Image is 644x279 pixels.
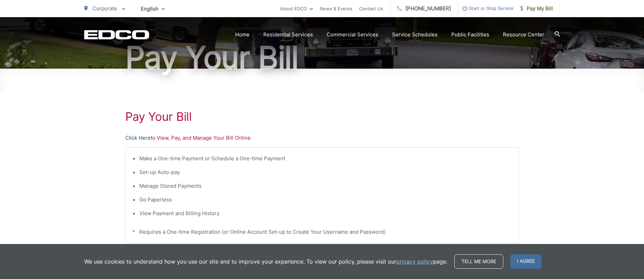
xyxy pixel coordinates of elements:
a: Tell me more [454,254,503,269]
h1: Pay Your Bill [125,110,519,124]
a: Home [235,31,250,39]
a: privacy policy [396,257,433,266]
li: Go Paperless [139,196,512,204]
span: English [136,3,170,15]
a: News & Events [320,4,352,13]
a: Commercial Services [327,31,378,39]
span: Pay My Bill [520,4,553,13]
a: Residential Services [263,31,313,39]
a: Click Here [125,134,151,142]
a: Contact Us [359,4,383,13]
a: Service Schedules [392,31,438,39]
p: * Requires a One-time Registration (or Online Account Set-up to Create Your Username and Password) [132,228,512,236]
h1: Pay Your Bill [84,40,560,75]
span: I agree [510,254,542,269]
a: Public Facilities [451,31,489,39]
p: We use cookies to understand how you use our site and to improve your experience. To view our pol... [84,257,447,266]
span: Corporate [92,5,117,12]
a: Resource Center [503,31,544,39]
li: Set-up Auto-pay [139,168,512,176]
a: About EDCO [280,4,313,13]
p: to View, Pay, and Manage Your Bill Online [125,134,519,142]
li: View Payment and Billing History [139,209,512,218]
li: Make a One-time Payment or Schedule a One-time Payment [139,154,512,163]
a: EDCD logo. Return to the homepage. [84,30,149,39]
li: Manage Stored Payments [139,182,512,190]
